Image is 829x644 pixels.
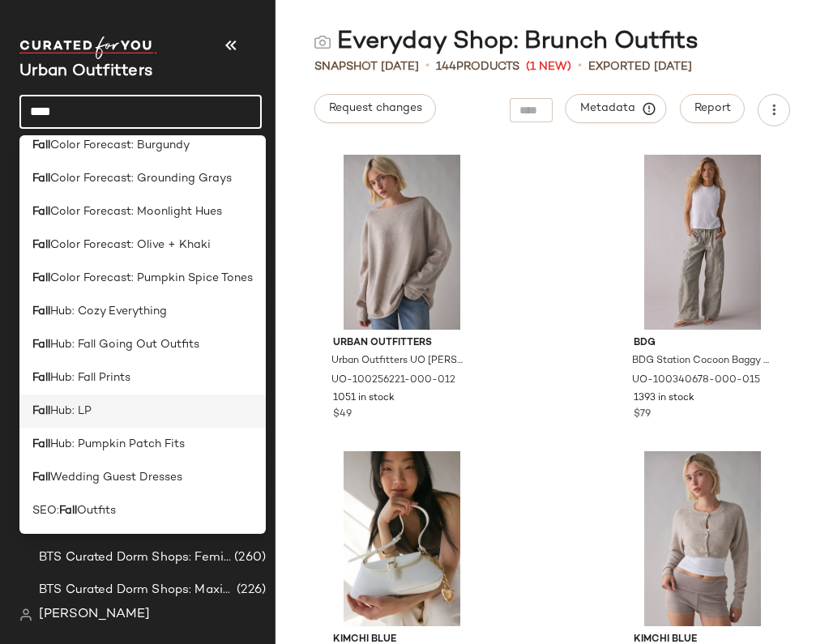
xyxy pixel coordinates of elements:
[50,203,222,220] span: Color Forecast: Moonlight Hues
[32,137,50,154] b: Fall
[50,369,130,386] span: Hub: Fall Prints
[331,373,455,388] span: UO-100256221-000-012
[314,34,331,50] img: svg%3e
[694,102,731,115] span: Report
[425,57,429,76] span: •
[566,94,667,123] button: Metadata
[526,58,571,75] span: (1 New)
[32,237,50,254] b: Fall
[634,336,771,351] span: BDG
[50,137,190,154] span: Color Forecast: Burgundy
[19,63,152,80] span: Current Company Name
[59,502,77,519] b: Fall
[32,369,50,386] b: Fall
[50,403,92,420] span: Hub: LP
[632,354,770,369] span: BDG Station Cocoon Baggy Barrel Leg Cargo Pant in Neutral, Women's at Urban Outfitters
[50,469,182,486] span: Wedding Guest Dresses
[588,58,692,75] p: Exported [DATE]
[320,451,484,626] img: 100905645_010_b
[314,94,436,123] button: Request changes
[436,61,456,73] span: 144
[333,391,395,406] span: 1051 in stock
[19,36,157,59] img: cfy_white_logo.C9jOOHJF.svg
[39,581,233,599] span: BTS Curated Dorm Shops: Maximalist
[50,237,211,254] span: Color Forecast: Olive + Khaki
[50,270,253,287] span: Color Forecast: Pumpkin Spice Tones
[632,373,760,388] span: UO-100340678-000-015
[314,26,699,58] div: Everyday Shop: Brunch Outfits
[50,336,199,353] span: Hub: Fall Going Out Outfits
[32,469,50,486] b: Fall
[50,436,185,453] span: Hub: Pumpkin Patch Fits
[578,57,582,76] span: •
[32,436,50,453] b: Fall
[634,407,651,422] span: $79
[680,94,745,123] button: Report
[32,303,50,320] b: Fall
[579,101,653,116] span: Metadata
[333,336,471,351] span: Urban Outfitters
[621,155,784,330] img: 100340678_015_b
[50,170,232,187] span: Color Forecast: Grounding Grays
[39,548,231,567] span: BTS Curated Dorm Shops: Feminine
[77,502,116,519] span: Outfits
[50,303,167,320] span: Hub: Cozy Everything
[331,354,469,369] span: Urban Outfitters UO [PERSON_NAME] Oversized Off-The-Shoulder Sweater in Beige, Women's at Urban O...
[314,58,419,75] span: Snapshot [DATE]
[233,581,266,599] span: (226)
[621,451,784,626] img: 100248236_023_b
[634,391,694,406] span: 1393 in stock
[436,58,519,75] div: Products
[320,155,484,330] img: 100256221_012_b
[32,203,50,220] b: Fall
[32,170,50,187] b: Fall
[328,102,422,115] span: Request changes
[32,403,50,420] b: Fall
[32,270,50,287] b: Fall
[32,336,50,353] b: Fall
[32,502,59,519] span: SEO:
[231,548,266,567] span: (260)
[19,608,32,621] img: svg%3e
[39,605,150,625] span: [PERSON_NAME]
[333,407,352,422] span: $49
